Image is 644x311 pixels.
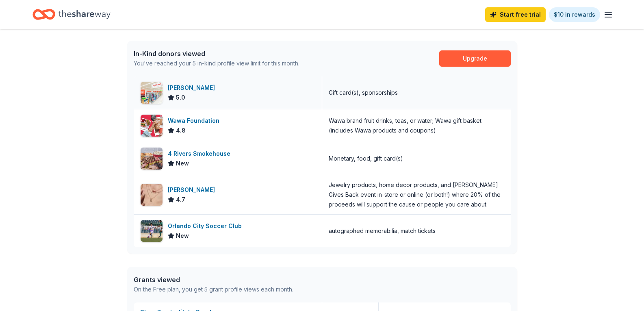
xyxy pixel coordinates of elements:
a: Home [33,5,111,24]
img: Image for 4 Rivers Smokehouse [141,148,163,170]
div: 4 Rivers Smokehouse [168,149,234,159]
div: Monetary, food, gift card(s) [329,154,403,163]
a: Start free trial [485,7,546,22]
div: You've reached your 5 in-kind profile view limit for this month. [134,59,299,68]
span: 5.0 [176,93,185,102]
div: autographed memorabilia, match tickets [329,226,436,236]
span: New [176,159,189,168]
div: Orlando City Soccer Club [168,221,245,231]
span: 4.7 [176,195,185,204]
span: New [176,231,189,241]
div: Wawa brand fruit drinks, teas, or water; Wawa gift basket (includes Wawa products and coupons) [329,116,504,135]
div: Gift card(s), sponsorships [329,88,398,98]
a: Upgrade [439,50,511,67]
div: Grants viewed [134,275,293,285]
div: In-Kind donors viewed [134,49,299,59]
div: Wawa Foundation [168,116,223,126]
img: Image for Orlando City Soccer Club [141,220,163,242]
img: Image for Kendra Scott [141,184,163,206]
div: Jewelry products, home decor products, and [PERSON_NAME] Gives Back event in-store or online (or ... [329,180,504,209]
img: Image for Winn-Dixie [141,82,163,104]
div: [PERSON_NAME] [168,185,218,195]
div: On the Free plan, you get 5 grant profile views each month. [134,285,293,294]
a: $10 in rewards [549,7,600,22]
div: [PERSON_NAME] [168,83,218,93]
img: Image for Wawa Foundation [141,115,163,137]
span: 4.8 [176,126,186,135]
